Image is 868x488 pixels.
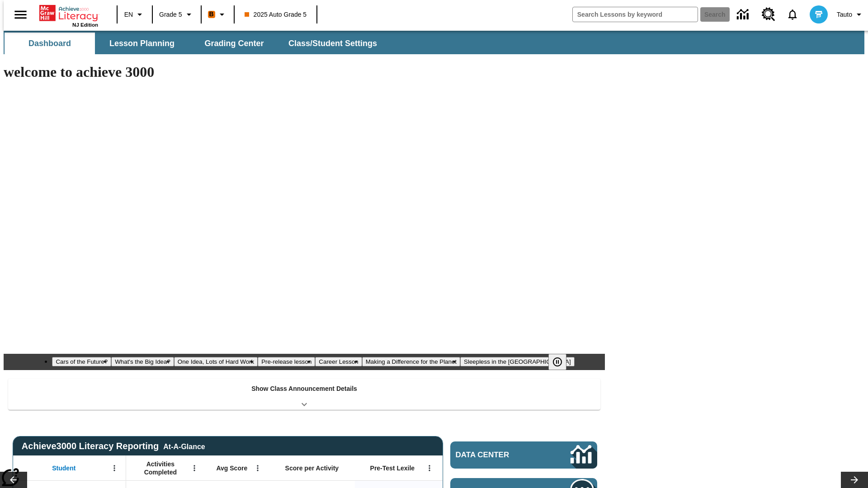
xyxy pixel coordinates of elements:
[251,384,357,394] p: Show Class Announcement Details
[423,461,436,475] button: Open Menu
[4,31,864,54] div: SubNavbar
[450,441,597,469] a: Data Center
[810,5,828,23] img: avatar image
[111,357,174,366] button: Slide 2 What's the Big Idea?
[370,464,415,472] span: Pre-Test Lexile
[22,441,205,451] span: Achieve3000 Literacy Reporting
[39,4,98,22] a: Home
[258,357,315,366] button: Slide 4 Pre-release lesson
[548,354,566,370] button: Pause
[833,6,868,23] button: Profile/Settings
[156,6,198,23] button: Grade: Grade 5, Select a grade
[209,9,214,20] span: B
[781,3,804,26] a: Notifications
[204,6,231,23] button: Boost Class color is orange. Change class color
[188,461,201,475] button: Open Menu
[548,354,576,370] div: Pause
[39,3,98,28] div: Home
[124,10,133,19] span: EN
[52,464,75,472] span: Student
[456,450,540,460] span: Data Center
[281,33,384,54] button: Class/Student Settings
[216,464,247,472] span: Avg Score
[97,33,187,54] button: Lesson Planning
[288,38,377,49] span: Class/Student Settings
[120,6,149,23] button: Language: EN, Select a language
[837,10,852,19] span: Tauto
[245,10,307,19] span: 2025 Auto Grade 5
[573,7,698,22] input: search field
[109,38,175,49] span: Lesson Planning
[4,64,605,80] h1: welcome to achieve 3000
[285,464,339,472] span: Score per Activity
[251,461,264,475] button: Open Menu
[204,38,264,49] span: Grading Center
[756,2,781,27] a: Resource Center, Will open in new tab
[315,357,362,366] button: Slide 5 Career Lesson
[841,472,868,488] button: Lesson carousel, Next
[72,22,98,28] span: NJ Edition
[174,357,258,366] button: Slide 3 One Idea, Lots of Hard Work
[108,461,121,475] button: Open Menu
[52,357,111,366] button: Slide 1 Cars of the Future?
[804,3,833,26] button: Select a new avatar
[159,10,182,19] span: Grade 5
[163,441,205,451] div: At-A-Glance
[731,2,756,27] a: Data Center
[28,38,71,49] span: Dashboard
[460,357,575,366] button: Slide 7 Sleepless in the Animal Kingdom
[7,1,34,28] button: Open side menu
[131,460,190,476] span: Activities Completed
[4,33,385,54] div: SubNavbar
[8,379,600,410] div: Show Class Announcement Details
[5,33,95,54] button: Dashboard
[362,357,460,366] button: Slide 6 Making a Difference for the Planet
[189,33,279,54] button: Grading Center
